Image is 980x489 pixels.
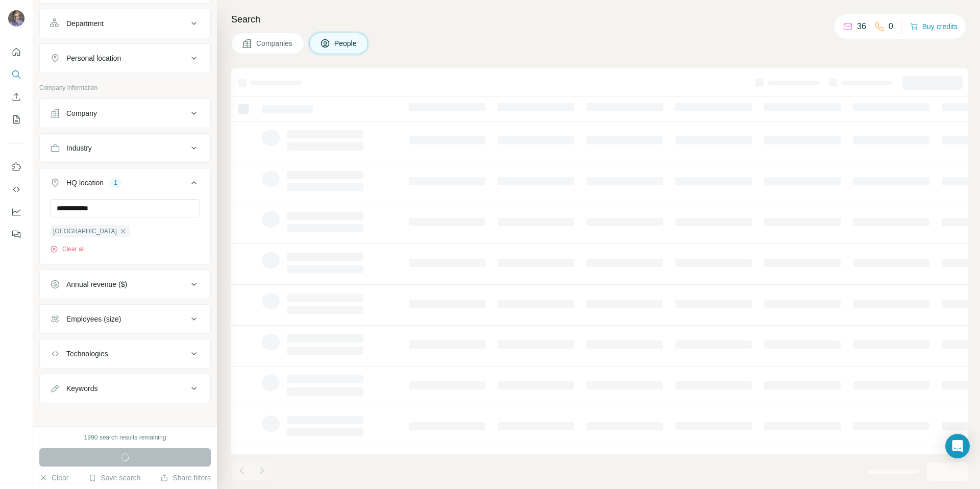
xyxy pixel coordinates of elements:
[40,101,210,126] button: Company
[39,83,211,92] p: Company information
[66,178,104,188] div: HQ location
[8,158,24,176] button: Use Surfe on LinkedIn
[857,20,866,33] p: 36
[53,227,117,236] span: [GEOGRAPHIC_DATA]
[110,178,121,187] div: 1
[40,136,210,160] button: Industry
[945,434,970,458] div: Open Intercom Messenger
[66,53,121,63] div: Personal location
[39,473,68,483] button: Clear
[66,383,97,394] div: Keywords
[40,376,210,401] button: Keywords
[8,110,24,129] button: My lists
[50,244,85,254] button: Clear all
[66,108,97,118] div: Company
[889,20,893,33] p: 0
[40,307,210,331] button: Employees (size)
[66,143,92,153] div: Industry
[256,38,293,48] span: Companies
[910,19,958,34] button: Buy credits
[66,18,104,29] div: Department
[40,341,210,366] button: Technologies
[66,349,108,359] div: Technologies
[40,272,210,297] button: Annual revenue ($)
[160,473,211,483] button: Share filters
[8,65,24,84] button: Search
[8,88,24,106] button: Enrich CSV
[40,170,210,199] button: HQ location1
[8,43,24,61] button: Quick start
[8,180,24,199] button: Use Surfe API
[8,225,24,243] button: Feedback
[8,10,24,27] img: Avatar
[40,46,210,70] button: Personal location
[84,433,166,442] div: 1990 search results remaining
[66,314,121,324] div: Employees (size)
[66,279,127,289] div: Annual revenue ($)
[231,12,968,27] h4: Search
[8,203,24,221] button: Dashboard
[334,38,358,48] span: People
[40,11,210,36] button: Department
[88,473,140,483] button: Save search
